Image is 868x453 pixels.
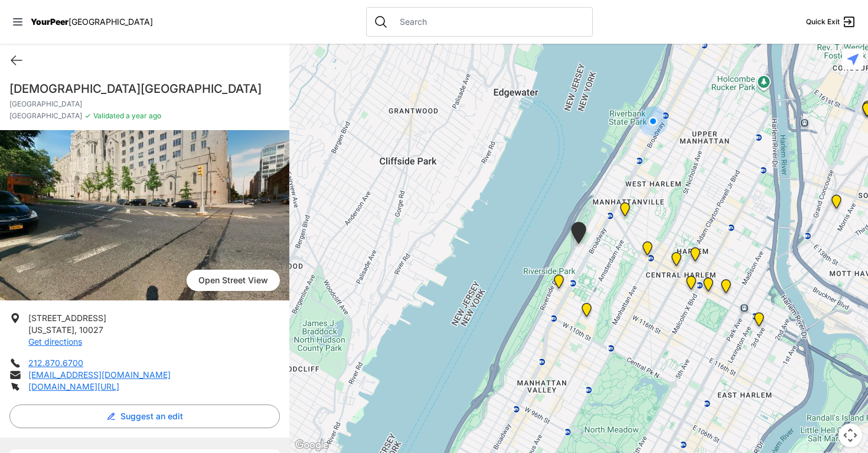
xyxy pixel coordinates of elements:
input: Search [393,16,585,28]
span: [GEOGRAPHIC_DATA] [68,17,153,27]
h1: [DEMOGRAPHIC_DATA][GEOGRAPHIC_DATA] [9,80,280,97]
a: [EMAIL_ADDRESS][DOMAIN_NAME] [28,370,171,380]
div: Manhattan [701,277,716,296]
span: , [74,325,77,335]
div: East Harlem [719,279,733,298]
div: Main Location [752,312,766,331]
a: 212.870.6700 [28,358,83,368]
p: [GEOGRAPHIC_DATA] [9,99,280,109]
span: YourPeer [31,17,68,27]
a: Open this area in Google Maps (opens a new window) [292,438,331,453]
div: The Cathedral Church of St. John the Divine [579,303,594,322]
div: The PILLARS – Holistic Recovery Support [640,241,655,260]
span: Quick Exit [806,17,840,27]
img: Google [292,438,331,453]
button: Map camera controls [838,423,862,447]
a: [DOMAIN_NAME][URL] [28,381,119,391]
div: Manhattan [688,247,703,266]
span: 10027 [79,325,103,335]
span: Suggest an edit [120,410,183,422]
span: a year ago [124,111,161,120]
span: [STREET_ADDRESS] [28,313,106,323]
a: Quick Exit [806,15,856,29]
a: Get directions [28,336,82,347]
button: Suggest an edit [9,405,280,428]
span: [GEOGRAPHIC_DATA] [9,111,82,121]
a: YourPeer[GEOGRAPHIC_DATA] [31,18,153,25]
span: Validated [93,111,124,120]
div: Ford Hall [552,274,566,293]
div: Uptown/Harlem DYCD Youth Drop-in Center [669,252,684,271]
span: ✓ [84,111,91,121]
div: Harm Reduction Center [829,195,844,213]
div: Manhattan [569,222,589,248]
span: [US_STATE] [28,325,74,335]
div: You are here! [638,106,668,136]
span: Open Street View [187,270,280,291]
